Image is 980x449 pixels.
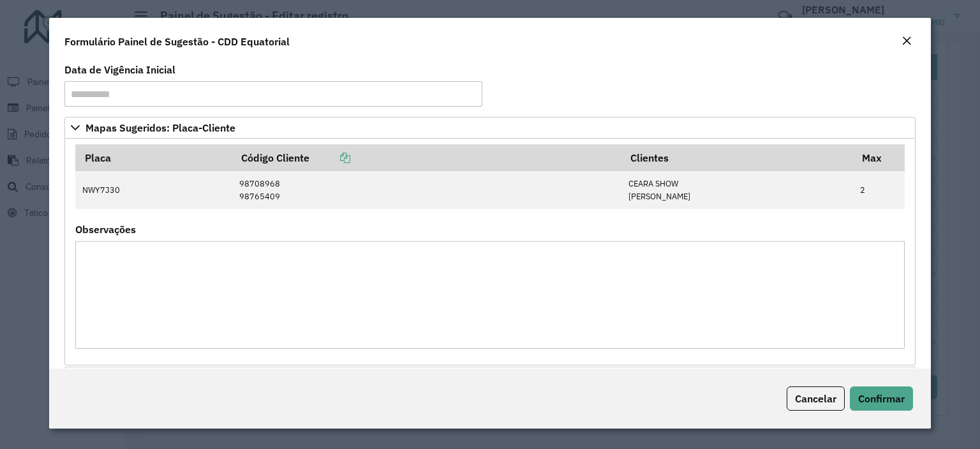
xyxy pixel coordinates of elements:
[898,33,916,50] button: Close
[64,139,916,365] div: Mapas Sugeridos: Placa-Cliente
[622,171,854,209] td: CEARA SHOW [PERSON_NAME]
[787,386,845,411] button: Cancelar
[854,171,905,209] td: 2
[85,123,235,133] span: Mapas Sugeridos: Placa-Cliente
[854,144,905,171] th: Max
[850,386,913,411] button: Confirmar
[64,367,916,388] a: Outras Orientações
[75,171,232,209] td: NWY7J30
[622,144,854,171] th: Clientes
[75,144,232,171] th: Placa
[858,392,905,405] span: Confirmar
[902,36,912,46] em: Fechar
[795,392,836,405] span: Cancelar
[232,144,621,171] th: Código Cliente
[232,171,621,209] td: 98708968 98765409
[64,34,290,49] h4: Formulário Painel de Sugestão - CDD Equatorial
[309,151,350,164] a: Copiar
[64,117,916,139] a: Mapas Sugeridos: Placa-Cliente
[64,62,175,77] label: Data de Vigência Inicial
[75,222,136,237] label: Observações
